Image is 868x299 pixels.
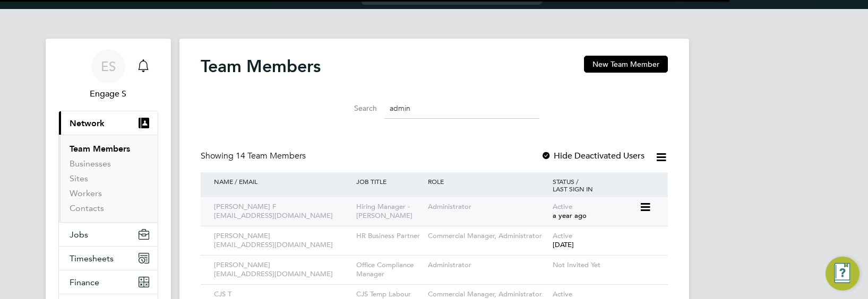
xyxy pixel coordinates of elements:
a: Team Members [70,144,130,154]
a: Sites [70,173,88,183]
button: New Team Member [584,56,668,73]
div: Network [59,135,158,222]
div: Office Compliance Manager [354,256,425,284]
button: Engage Resource Center [826,257,860,291]
div: Commercial Manager, Administrator [425,226,550,246]
div: Active [550,197,639,226]
span: Jobs [70,230,88,240]
span: 14 Team Members [236,151,306,161]
div: HR Business Partner [354,226,425,246]
label: Search [329,103,377,113]
span: a year ago [553,211,587,220]
div: Not Invited Yet [550,256,657,275]
span: Timesheets [70,253,114,263]
input: Search for... [384,98,539,119]
div: STATUS / LAST SIGN IN [550,172,657,198]
div: NAME / EMAIL [211,172,354,190]
button: Finance [59,270,158,294]
label: Hide Deactivated Users [541,151,644,161]
div: Administrator [425,197,550,217]
span: [DATE] [553,240,574,249]
a: Contacts [70,203,104,213]
div: Administrator [425,256,550,275]
span: Engage S [58,87,158,100]
div: Hiring Manager - [PERSON_NAME] [354,197,425,226]
h2: Team Members [201,56,321,77]
button: Network [59,111,158,135]
a: Workers [70,188,102,198]
div: Active [550,226,657,255]
div: JOB TITLE [354,172,425,190]
div: Showing [201,151,308,162]
a: ESEngage S [58,49,158,100]
div: [PERSON_NAME] F [EMAIL_ADDRESS][DOMAIN_NAME] [211,197,354,226]
div: [PERSON_NAME] [EMAIL_ADDRESS][DOMAIN_NAME] [211,256,354,284]
div: ROLE [425,172,550,190]
span: ES [101,59,116,73]
div: [PERSON_NAME] [EMAIL_ADDRESS][DOMAIN_NAME] [211,226,354,255]
button: Jobs [59,223,158,246]
span: Network [70,118,105,128]
a: Businesses [70,159,111,169]
button: Timesheets [59,247,158,270]
span: Finance [70,277,99,287]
